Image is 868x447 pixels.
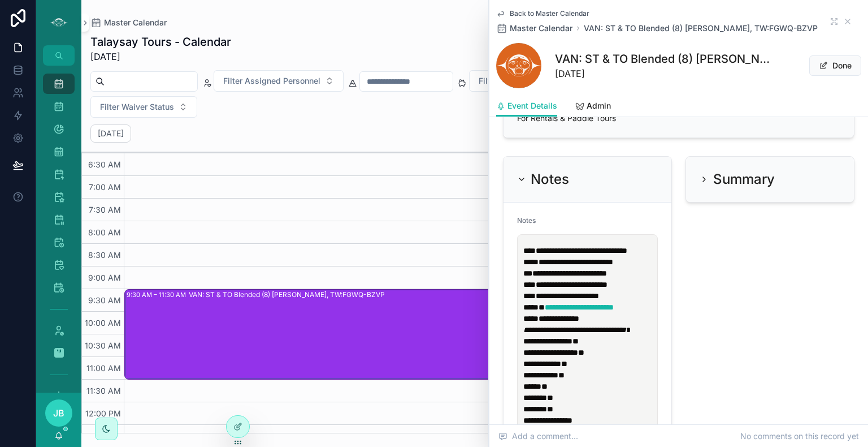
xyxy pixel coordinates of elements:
[189,290,385,299] div: VAN: ST & TO Blended (8) [PERSON_NAME], TW:FGWQ-BZVP
[86,182,124,192] span: 7:00 AM
[517,113,616,123] span: For Rentals & Paddle Tours
[86,205,124,214] span: 7:30 AM
[496,9,589,18] a: Back to Master Calendar
[90,96,197,118] button: Select Button
[84,363,124,373] span: 11:00 AM
[507,100,557,111] span: Event Details
[223,75,320,87] span: Filter Assigned Personnel
[469,70,583,92] button: Select Button
[517,216,536,225] span: Notes
[98,128,124,139] h2: [DATE]
[90,34,231,50] h1: Talaysay Tours - Calendar
[555,67,776,80] span: [DATE]
[587,100,611,111] span: Admin
[83,409,124,418] span: 12:00 PM
[127,289,189,300] div: 9:30 AM – 11:30 AM
[85,160,124,169] span: 6:30 AM
[53,406,64,420] span: JB
[36,66,81,393] div: scrollable content
[531,170,569,188] h2: Notes
[84,386,124,396] span: 11:30 AM
[85,295,124,305] span: 9:30 AM
[479,75,559,87] span: Filter Payment Status
[555,51,776,67] h1: VAN: ST & TO Blended (8) [PERSON_NAME], TW:FGWQ-BZVP
[510,23,572,34] span: Master Calendar
[90,50,231,63] span: [DATE]
[584,23,818,34] a: VAN: ST & TO Blended (8) [PERSON_NAME], TW:FGWQ-BZVP
[713,170,775,188] h2: Summary
[82,318,124,328] span: 10:00 AM
[809,55,861,76] button: Done
[83,431,124,441] span: 12:30 PM
[85,227,124,237] span: 8:00 AM
[496,23,572,34] a: Master Calendar
[90,17,167,28] a: Master Calendar
[50,14,68,32] img: App logo
[125,290,756,379] div: 9:30 AM – 11:30 AMVAN: ST & TO Blended (8) [PERSON_NAME], TW:FGWQ-BZVP
[510,9,589,18] span: Back to Master Calendar
[740,431,859,442] span: No comments on this record yet
[104,17,167,28] span: Master Calendar
[498,431,578,442] span: Add a comment...
[214,70,344,92] button: Select Button
[100,101,174,113] span: Filter Waiver Status
[85,273,124,282] span: 9:00 AM
[82,341,124,350] span: 10:30 AM
[575,96,611,118] a: Admin
[85,250,124,260] span: 8:30 AM
[496,96,557,117] a: Event Details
